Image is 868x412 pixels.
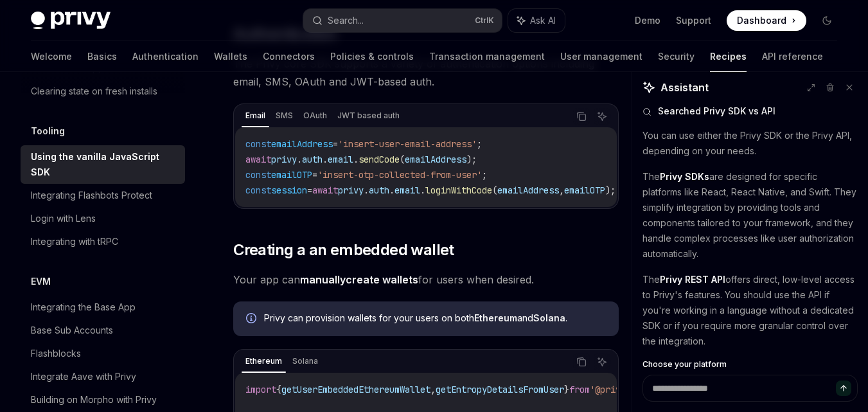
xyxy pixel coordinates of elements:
[400,154,405,165] span: (
[559,184,564,196] span: ,
[676,14,711,27] a: Support
[737,14,786,27] span: Dashboard
[333,108,403,123] div: JWT based auth
[430,384,436,395] span: ,
[233,55,619,91] span: The Privy core SDK supports a variety of authentication options including email, SMS, OAuth and J...
[642,359,727,370] span: Choose your platform
[31,274,51,289] h5: EVM
[31,392,157,408] div: Building on Morpho with Privy
[21,319,185,342] a: Base Sub Accounts
[272,108,297,123] div: SMS
[474,312,517,323] strong: Ethereum
[271,169,312,181] span: emailOTP
[31,188,152,203] div: Integrating Flashbots Protect
[425,184,492,196] span: loginWithCode
[642,128,858,159] p: You can use either the Privy SDK or the Privy API, depending on your needs.
[642,105,858,118] button: Searched Privy SDK vs API
[353,154,359,165] span: .
[242,354,286,369] div: Ethereum
[389,184,394,196] span: .
[817,10,837,31] button: Toggle dark mode
[660,171,709,182] strong: Privy SDKs
[658,105,775,118] span: Searched Privy SDK vs API
[245,384,276,395] span: import
[405,154,466,165] span: emailAddress
[710,41,747,72] a: Recipes
[299,108,331,123] div: OAuth
[569,384,590,395] span: from
[300,273,418,287] a: manuallycreate wallets
[31,12,111,30] img: dark logo
[303,9,502,32] button: Search...CtrlK
[330,41,414,72] a: Policies & controls
[302,154,323,165] span: auth
[492,184,497,196] span: (
[317,169,482,181] span: 'insert-otp-collected-from-user'
[31,300,136,315] div: Integrating the Base App
[297,154,302,165] span: .
[246,313,259,326] svg: Info
[482,169,487,181] span: ;
[21,296,185,319] a: Integrating the Base App
[271,138,333,150] span: emailAddress
[642,169,858,262] p: The are designed for specific platforms like React, React Native, and Swift. They simplify integr...
[573,108,590,125] button: Copy the contents from the code block
[233,240,454,260] span: Creating a an embedded wallet
[369,184,389,196] span: auth
[132,41,199,72] a: Authentication
[31,149,177,180] div: Using the vanilla JavaScript SDK
[31,123,65,139] h5: Tooling
[762,41,823,72] a: API reference
[87,41,117,72] a: Basics
[31,234,118,249] div: Integrating with tRPC
[477,138,482,150] span: ;
[338,138,477,150] span: 'insert-user-email-address'
[21,145,185,184] a: Using the vanilla JavaScript SDK
[605,184,616,196] span: );
[263,41,315,72] a: Connectors
[359,154,400,165] span: sendCode
[564,184,605,196] span: emailOTP
[660,80,709,95] span: Assistant
[594,108,610,125] button: Ask AI
[364,184,369,196] span: .
[642,272,858,349] p: The offers direct, low-level access to Privy's features. You should use the API if you're working...
[475,15,494,26] span: Ctrl K
[533,312,565,323] strong: Solana
[590,384,708,395] span: '@privy-io/js-sdk-core'
[836,381,851,396] button: Send message
[658,41,695,72] a: Security
[338,184,364,196] span: privy
[245,154,271,165] span: await
[312,184,338,196] span: await
[564,384,569,395] span: }
[21,388,185,411] a: Building on Morpho with Privy
[307,184,312,196] span: =
[288,354,322,369] div: Solana
[214,41,247,72] a: Wallets
[436,384,564,395] span: getEntropyDetailsFromUser
[508,9,565,32] button: Ask AI
[271,154,297,165] span: privy
[323,154,328,165] span: .
[642,359,858,370] a: Choose your platform
[245,169,271,181] span: const
[594,354,610,370] button: Ask AI
[328,154,353,165] span: email
[31,323,113,338] div: Base Sub Accounts
[312,169,317,181] span: =
[21,342,185,365] a: Flashblocks
[497,184,559,196] span: emailAddress
[271,184,307,196] span: session
[394,184,420,196] span: email
[31,369,136,384] div: Integrate Aave with Privy
[264,312,606,326] div: Privy can provision wallets for your users on both and .
[300,273,346,286] strong: manually
[420,184,425,196] span: .
[429,41,545,72] a: Transaction management
[245,138,271,150] span: const
[530,14,556,27] span: Ask AI
[328,13,364,28] div: Search...
[281,384,430,395] span: getUserEmbeddedEthereumWallet
[21,184,185,207] a: Integrating Flashbots Protect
